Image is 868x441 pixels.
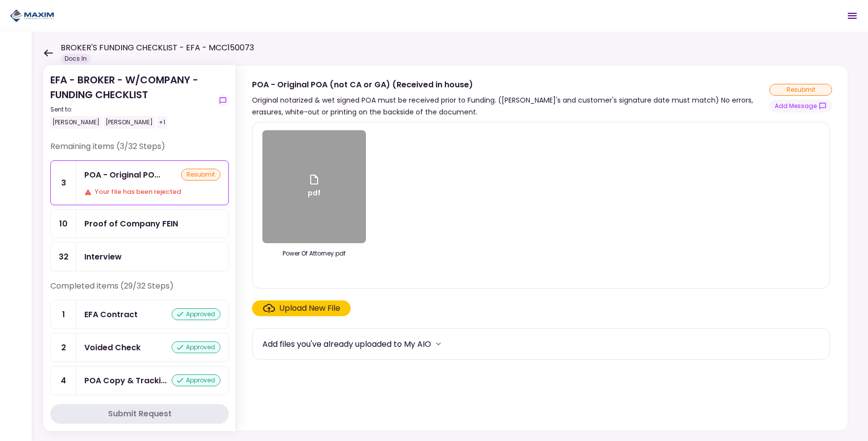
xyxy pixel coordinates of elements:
[84,374,167,387] div: POA Copy & Tracking Receipt
[431,336,446,351] button: more
[84,187,220,197] div: Your file has been rejected
[172,308,220,320] div: approved
[252,300,351,316] span: Click here to upload the required document
[84,341,141,354] div: Voided Check
[236,65,848,431] div: POA - Original POA (not CA or GA) (Received in house)Original notarized & wet signed POA must be ...
[172,341,220,353] div: approved
[769,84,832,96] div: resubmit
[50,300,229,329] a: 1EFA Contractapproved
[84,308,138,321] div: EFA Contract
[172,374,220,386] div: approved
[50,116,102,129] div: [PERSON_NAME]
[252,78,769,91] div: POA - Original POA (not CA or GA) (Received in house)
[279,302,340,314] div: Upload New File
[108,408,172,420] div: Submit Request
[10,8,54,23] img: Partner icon
[61,54,91,64] div: Docs In
[50,209,229,238] a: 10Proof of Company FEIN
[840,4,864,28] button: Open menu
[61,42,254,54] h1: BROKER'S FUNDING CHECKLIST - EFA - MCC150073
[262,338,431,350] div: Add files you've already uploaded to My AIO
[50,333,229,362] a: 2Voided Checkapproved
[157,116,167,129] div: +1
[50,141,229,160] div: Remaining items (3/32 Steps)
[51,333,76,362] div: 2
[50,404,229,424] button: Submit Request
[51,161,76,205] div: 3
[50,280,229,300] div: Completed items (29/32 Steps)
[51,210,76,238] div: 10
[84,251,122,263] div: Interview
[51,300,76,329] div: 1
[262,249,366,258] div: Power Of Attorney.pdf
[50,105,213,114] div: Sent to:
[181,169,220,181] div: resubmit
[769,100,832,112] button: show-messages
[217,95,229,107] button: show-messages
[51,243,76,271] div: 32
[84,169,160,181] div: POA - Original POA (not CA or GA) (Received in house)
[252,94,769,118] div: Original notarized & wet signed POA must be received prior to Funding. ([PERSON_NAME]'s and custo...
[51,367,76,395] div: 4
[104,116,155,129] div: [PERSON_NAME]
[50,160,229,205] a: 3POA - Original POA (not CA or GA) (Received in house)resubmitYour file has been rejected
[50,366,229,395] a: 4POA Copy & Tracking Receiptapproved
[50,242,229,271] a: 32Interview
[308,174,321,200] div: pdf
[50,73,213,129] div: EFA - BROKER - W/COMPANY - FUNDING CHECKLIST
[84,218,178,230] div: Proof of Company FEIN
